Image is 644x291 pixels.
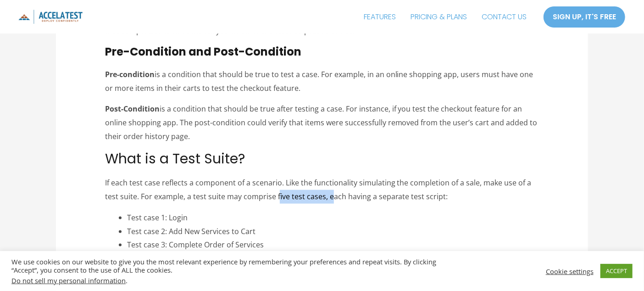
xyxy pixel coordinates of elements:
[105,69,155,79] strong: Pre-condition
[18,10,83,24] img: icon
[403,6,474,28] a: PRICING & PLANS
[127,211,539,225] li: Test case 1: Login
[546,267,594,275] a: Cookie settings
[543,6,626,28] a: SIGN UP, IT'S FREE
[105,102,539,143] p: is a condition that should be true after testing a case. For instance, if you test the checkout f...
[11,276,126,285] a: Do not sell my personal information
[105,104,160,114] strong: Post-Condition
[105,45,539,59] h3: Pre-Condition and Post-Condition
[600,264,633,278] a: ACCEPT
[474,6,534,28] a: CONTACT US
[105,68,539,95] p: is a condition that should be true to test a case. For example, in an online shopping app, users ...
[356,6,534,28] nav: Site Navigation
[105,176,539,203] p: If each test case reflects a component of a scenario. Like the functionality simulating the compl...
[105,151,539,167] h2: What is a Test Suite?
[356,6,403,28] a: FEATURES
[127,225,539,239] li: Test case 2: Add New Services to Cart
[11,257,446,285] div: We use cookies on our website to give you the most relevant experience by remembering your prefer...
[127,238,539,252] li: Test case 3: Complete Order of Services
[11,276,446,285] div: .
